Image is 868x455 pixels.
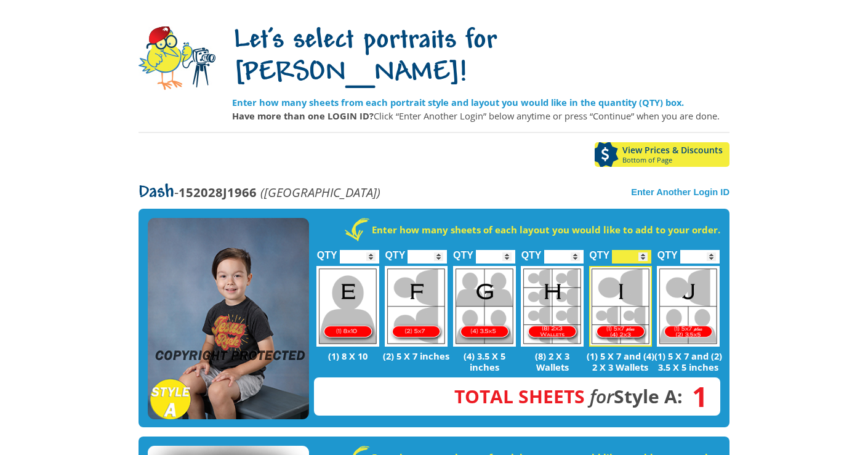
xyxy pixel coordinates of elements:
em: ([GEOGRAPHIC_DATA]) [260,183,380,201]
label: QTY [453,236,473,267]
h1: Let's select portraits for [PERSON_NAME]! [232,25,729,91]
strong: Enter how many sheets from each portrait style and layout you would like in the quantity (QTY) box. [232,96,684,108]
label: QTY [657,236,678,267]
label: QTY [589,236,609,267]
label: QTY [521,236,542,267]
strong: Have more than one LOGIN ID? [232,110,374,122]
span: Dash [139,183,174,203]
p: (1) 5 X 7 and (2) 3.5 X 5 inches [654,350,723,372]
img: STYLE A [148,218,309,420]
a: Enter Another Login ID [631,187,729,197]
img: E [316,266,379,347]
img: F [385,266,448,347]
p: (4) 3.5 X 5 inches [450,350,518,372]
label: QTY [385,236,405,267]
strong: Style A: [454,384,683,409]
span: Total Sheets [454,384,585,409]
p: (2) 5 X 7 inches [382,350,451,361]
p: (8) 2 X 3 Wallets [518,350,587,372]
a: View Prices & DiscountsBottom of Page [595,142,729,167]
em: for [590,384,614,409]
strong: 152028J1966 [179,183,257,201]
img: camera-mascot [139,26,215,90]
img: I [589,266,652,347]
img: G [453,266,516,347]
p: Click “Enter Another Login” below anytime or press “Continue” when you are done. [232,109,729,123]
span: 1 [683,390,708,403]
strong: Enter how many sheets of each layout you would like to add to your order. [372,223,720,236]
p: - [139,185,380,199]
img: H [521,266,584,347]
p: (1) 8 X 10 [314,350,382,361]
p: (1) 5 X 7 and (4) 2 X 3 Wallets [586,350,654,372]
label: QTY [317,236,337,267]
img: J [657,266,720,347]
span: Bottom of Page [622,156,729,164]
